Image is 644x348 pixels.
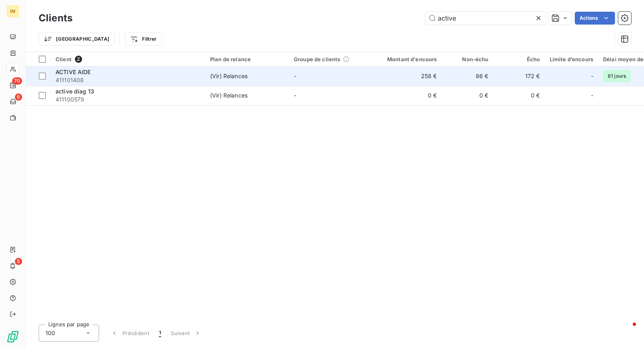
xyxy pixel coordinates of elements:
img: Logo LeanPay [6,330,19,343]
td: 0 € [442,86,493,105]
h3: Clients [39,11,72,25]
td: 258 € [373,66,442,86]
span: 6 [15,93,22,101]
td: 172 € [493,66,545,86]
td: 0 € [493,86,545,105]
span: 70 [12,77,22,85]
div: Limite d’encours [550,56,593,62]
input: Rechercher [425,12,546,25]
span: 61 jours [603,70,631,82]
span: ACTIVE AIDE [56,68,91,75]
span: active diag 13 [56,88,94,95]
span: 1 [159,329,161,337]
button: Filtrer [125,33,162,46]
span: - [294,92,296,99]
div: Plan de relance [210,56,284,62]
button: Suivant [166,325,206,342]
div: (Vir) Relances [210,91,248,99]
button: Actions [575,12,615,25]
div: Non-échu [447,56,489,62]
span: - [294,72,296,79]
span: 411100579 [56,95,200,104]
span: - [591,91,593,99]
div: (Vir) Relances [210,72,248,80]
div: Montant d'encours [378,56,437,62]
div: IM [6,5,19,18]
td: 86 € [442,66,493,86]
span: Groupe de clients [294,56,341,62]
div: Échu [498,56,540,62]
span: 100 [45,329,55,337]
span: 2 [75,56,82,63]
button: 1 [154,325,166,342]
span: 411101408 [56,76,200,84]
span: - [591,72,593,80]
td: 0 € [373,86,442,105]
button: [GEOGRAPHIC_DATA] [39,33,115,46]
button: Précédent [105,325,154,342]
span: Client [56,56,72,62]
span: 5 [15,258,22,265]
iframe: Intercom live chat [617,321,636,340]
